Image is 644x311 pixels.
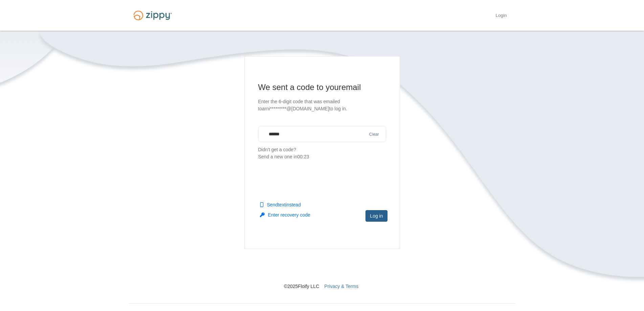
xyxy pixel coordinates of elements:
[365,210,387,222] button: Log in
[258,98,386,112] p: Enter the 6-digit code that was emailed to arni*********@[DOMAIN_NAME] to log in.
[260,212,310,218] button: Enter recovery code
[258,82,386,93] h1: We sent a code to your email
[258,146,386,160] p: Didn't get a code?
[129,7,176,23] img: Logo
[258,153,386,160] div: Send a new one in 00:23
[129,249,515,290] nav: © 2025 Floify LLC
[260,201,301,208] button: Sendtextinstead
[495,13,507,20] a: Login
[367,131,381,138] button: Clear
[324,284,358,289] a: Privacy & Terms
